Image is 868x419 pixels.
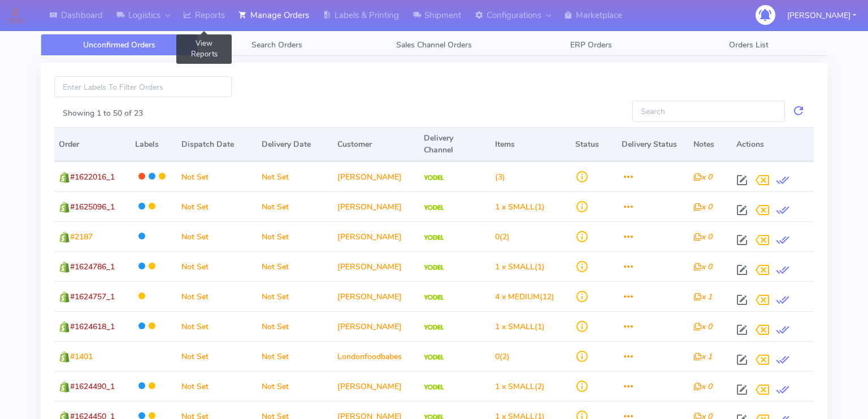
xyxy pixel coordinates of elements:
[424,205,444,211] img: Yodel
[177,371,257,401] td: Not Set
[333,281,419,311] td: [PERSON_NAME]
[70,232,93,242] span: #2187
[333,311,419,341] td: [PERSON_NAME]
[177,127,257,162] th: Dispatch Date
[693,232,712,242] i: x 0
[495,232,500,242] span: 0
[495,291,540,302] span: 4 x MEDIUM
[617,127,689,162] th: Delivery Status
[419,127,491,162] th: Delivery Channel
[83,40,155,50] span: Unconfirmed Orders
[333,221,419,251] td: [PERSON_NAME]
[424,265,444,270] img: Yodel
[424,355,444,360] img: Yodel
[571,127,617,162] th: Status
[333,341,419,371] td: Londonfoodbabes
[491,127,571,162] th: Items
[257,341,333,371] td: Not Set
[693,172,712,182] i: x 0
[424,235,444,241] img: Yodel
[495,321,545,332] span: (1)
[779,4,865,27] button: [PERSON_NAME]
[693,202,712,212] i: x 0
[333,191,419,221] td: [PERSON_NAME]
[177,162,257,191] td: Not Set
[70,321,115,332] span: #1624618_1
[257,371,333,401] td: Not Set
[257,221,333,251] td: Not Set
[333,251,419,281] td: [PERSON_NAME]
[70,261,115,272] span: #1624786_1
[424,175,444,181] img: Yodel
[732,127,814,162] th: Actions
[333,371,419,401] td: [PERSON_NAME]
[495,202,545,212] span: (1)
[257,311,333,341] td: Not Set
[177,221,257,251] td: Not Set
[495,232,510,242] span: (2)
[495,202,535,212] span: 1 x SMALL
[177,311,257,341] td: Not Set
[693,321,712,332] i: x 0
[54,76,232,97] input: Enter Labels To Filter Orders
[424,385,444,390] img: Yodel
[693,351,712,362] i: x 1
[495,261,535,272] span: 1 x SMALL
[177,251,257,281] td: Not Set
[693,291,712,302] i: x 1
[495,172,505,182] span: (3)
[177,281,257,311] td: Not Set
[63,107,143,119] label: Showing 1 to 50 of 23
[70,351,93,362] span: #1401
[177,341,257,371] td: Not Set
[257,127,333,162] th: Delivery Date
[70,381,115,392] span: #1624490_1
[424,325,444,330] img: Yodel
[54,127,131,162] th: Order
[495,261,545,272] span: (1)
[570,40,612,50] span: ERP Orders
[131,127,177,162] th: Labels
[257,191,333,221] td: Not Set
[495,351,500,362] span: 0
[495,321,535,332] span: 1 x SMALL
[495,381,535,392] span: 1 x SMALL
[693,261,712,272] i: x 0
[257,162,333,191] td: Not Set
[495,351,510,362] span: (2)
[257,251,333,281] td: Not Set
[632,101,785,121] input: Search
[70,172,115,182] span: #1622016_1
[396,40,472,50] span: Sales Channel Orders
[333,127,419,162] th: Customer
[495,381,545,392] span: (2)
[495,291,554,302] span: (12)
[424,295,444,300] img: Yodel
[177,191,257,221] td: Not Set
[257,281,333,311] td: Not Set
[70,202,115,212] span: #1625096_1
[729,40,769,50] span: Orders List
[251,40,302,50] span: Search Orders
[689,127,732,162] th: Notes
[41,34,827,56] ul: Tabs
[693,381,712,392] i: x 0
[70,291,115,302] span: #1624757_1
[333,162,419,191] td: [PERSON_NAME]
